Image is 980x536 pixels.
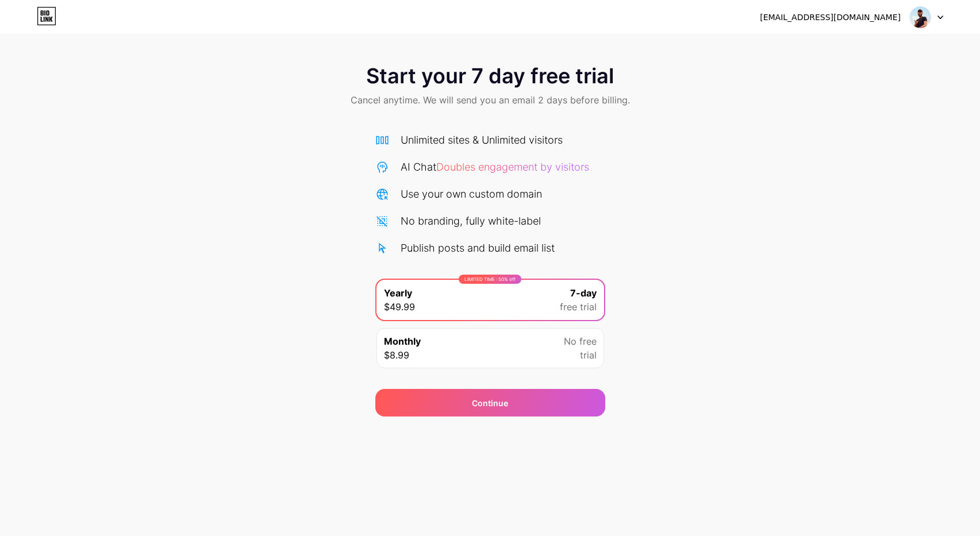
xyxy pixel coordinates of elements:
span: Start your 7 day free trial [366,64,614,87]
span: No free [564,334,597,348]
span: 7-day [570,286,597,300]
div: AI Chat [401,159,589,175]
div: LIMITED TIME : 50% off [459,275,521,284]
span: $49.99 [384,300,415,314]
div: [EMAIL_ADDRESS][DOMAIN_NAME] [760,11,901,24]
div: Unlimited sites & Unlimited visitors [401,132,563,148]
span: Yearly [384,286,412,300]
img: castwise [909,6,931,28]
span: Doubles engagement by visitors [436,161,589,173]
span: free trial [560,300,597,314]
div: Publish posts and build email list [401,240,555,256]
div: Use your own custom domain [401,186,542,202]
span: $8.99 [384,348,409,362]
span: trial [580,348,597,362]
span: Cancel anytime. We will send you an email 2 days before billing. [351,93,630,107]
div: No branding, fully white-label [401,213,541,229]
span: Monthly [384,334,421,348]
div: Continue [472,397,508,409]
